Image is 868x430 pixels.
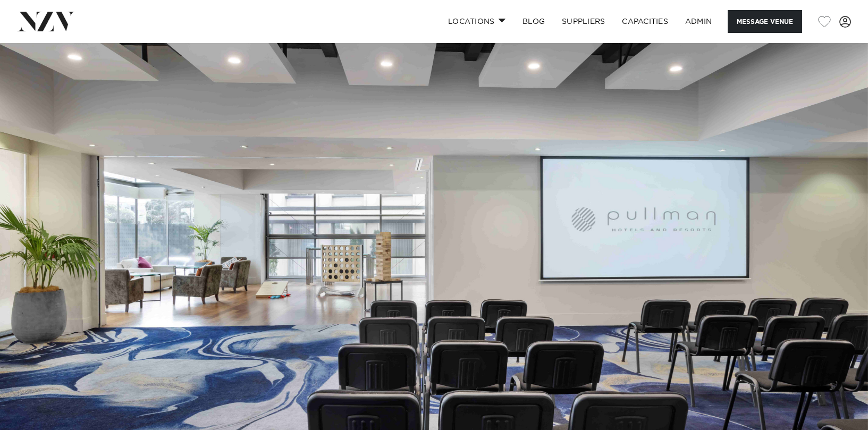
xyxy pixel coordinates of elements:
img: nzv-logo.png [17,12,75,31]
button: Message Venue [728,10,802,33]
a: ADMIN [677,10,720,33]
a: BLOG [514,10,553,33]
a: Capacities [613,10,677,33]
a: Locations [440,10,514,33]
a: SUPPLIERS [553,10,613,33]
